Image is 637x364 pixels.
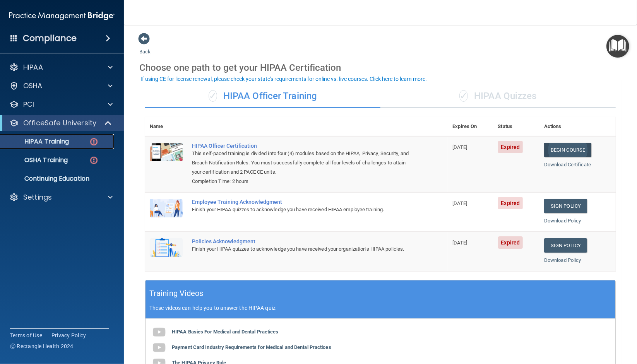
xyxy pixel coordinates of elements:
p: OSHA Training [5,156,68,164]
span: Expired [498,197,523,209]
button: Open Resource Center [606,35,629,58]
a: Download Policy [544,257,581,263]
a: Terms of Use [10,332,42,339]
b: HIPAA Basics For Medical and Dental Practices [172,329,279,335]
span: [DATE] [452,200,467,206]
div: Choose one path to get your HIPAA Certification [139,56,622,79]
th: Name [145,117,187,136]
a: Download Certificate [544,162,591,167]
div: HIPAA Officer Training [145,85,380,108]
th: Status [493,117,539,136]
th: Expires On [448,117,493,136]
div: This self-paced training is divided into four (4) modules based on the HIPAA, Privacy, Security, ... [192,149,409,177]
p: Settings [23,193,52,202]
a: Privacy Policy [51,332,86,339]
span: ✓ [459,90,468,102]
a: Sign Policy [544,199,587,213]
div: Employee Training Acknowledgment [192,199,409,205]
a: Back [139,39,151,55]
a: OfficeSafe University [9,118,112,128]
p: OSHA [23,81,43,91]
div: HIPAA Quizzes [380,85,616,108]
span: [DATE] [452,240,467,246]
p: HIPAA Training [5,138,69,145]
img: danger-circle.6113f641.png [89,137,99,147]
span: Ⓒ Rectangle Health 2024 [10,342,74,350]
a: Sign Policy [544,238,587,253]
a: OSHA [9,81,113,91]
p: Continuing Education [5,175,111,183]
a: PCI [9,100,113,109]
p: These videos can help you to answer the HIPAA quiz [149,305,611,311]
div: Finish your HIPAA quizzes to acknowledge you have received your organization’s HIPAA policies. [192,244,409,254]
b: Payment Card Industry Requirements for Medical and Dental Practices [172,344,331,350]
p: HIPAA [23,63,43,72]
img: PMB logo [9,8,115,24]
p: PCI [23,100,34,109]
span: Expired [498,141,523,153]
span: Expired [498,236,523,249]
h4: Compliance [23,33,77,44]
a: HIPAA [9,63,113,72]
a: Begin Course [544,143,591,157]
div: Completion Time: 2 hours [192,177,409,186]
span: [DATE] [452,144,467,150]
span: ✓ [209,90,217,102]
h5: Training Videos [149,287,204,300]
img: gray_youtube_icon.38fcd6cc.png [151,340,167,355]
button: If using CE for license renewal, please check your state's requirements for online vs. live cours... [139,75,428,83]
div: If using CE for license renewal, please check your state's requirements for online vs. live cours... [140,76,427,82]
iframe: Drift Widget Chat Controller [503,309,628,340]
th: Actions [539,117,616,136]
p: OfficeSafe University [23,118,96,128]
a: Download Policy [544,218,581,224]
img: gray_youtube_icon.38fcd6cc.png [151,325,167,340]
a: HIPAA Officer Certification [192,143,409,149]
img: danger-circle.6113f641.png [89,156,99,165]
div: Policies Acknowledgment [192,238,409,244]
a: Settings [9,193,113,202]
div: Finish your HIPAA quizzes to acknowledge you have received HIPAA employee training. [192,205,409,214]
